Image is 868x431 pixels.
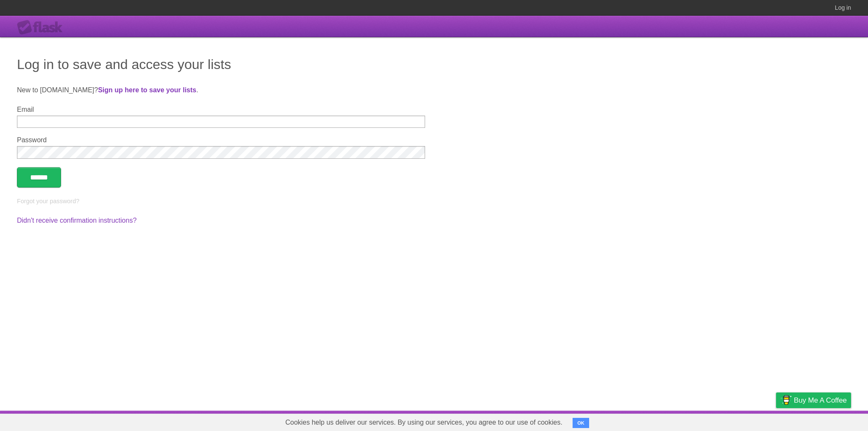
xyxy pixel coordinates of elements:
[573,418,589,428] button: OK
[663,413,681,429] a: About
[17,106,425,113] label: Email
[691,413,726,429] a: Developers
[17,54,851,75] h1: Log in to save and access your lists
[17,20,68,35] div: Flask
[17,217,136,224] a: Didn't receive confirmation instructions?
[798,413,851,429] a: Suggest a feature
[98,86,196,94] a: Sign up here to save your lists
[776,392,851,408] a: Buy me a coffee
[765,413,787,429] a: Privacy
[780,393,792,407] img: Buy me a coffee
[794,393,847,408] span: Buy me a coffee
[17,85,851,95] p: New to [DOMAIN_NAME]? .
[277,414,571,431] span: Cookies help us deliver our services. By using our services, you agree to our use of cookies.
[17,136,425,144] label: Password
[17,198,79,204] a: Forgot your password?
[736,413,755,429] a: Terms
